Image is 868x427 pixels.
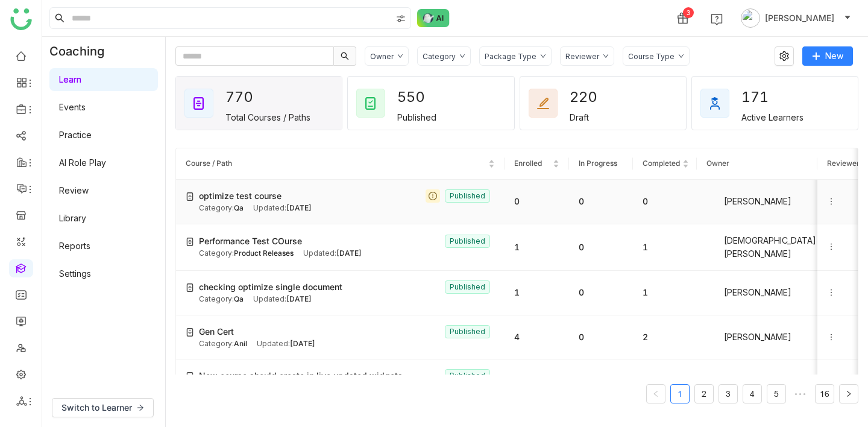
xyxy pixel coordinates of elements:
div: Owner [370,52,394,61]
td: 0 [569,315,633,360]
li: 5 [767,384,786,403]
img: help.svg [711,13,723,25]
div: [DEMOGRAPHIC_DATA][PERSON_NAME] [706,234,808,261]
img: avatar [741,8,760,28]
nz-tag: Published [445,325,490,338]
div: Category: [199,203,244,214]
span: Performance Test COurse [199,235,302,248]
td: 1 [633,271,697,315]
li: 3 [719,384,738,403]
nz-tag: Published [445,280,490,294]
li: 16 [815,384,834,403]
span: [DATE] [336,248,362,258]
span: ••• [791,384,810,403]
div: Updated: [303,248,362,259]
div: [PERSON_NAME] [706,330,808,344]
nz-tag: Published [445,369,490,382]
a: 2 [695,385,713,403]
img: 684a9aedde261c4b36a3ced9 [706,375,721,389]
div: 770 [225,84,269,110]
span: Gen Cert [199,325,234,338]
td: 2 [633,315,697,360]
img: search-type.svg [396,14,406,24]
a: Learn [59,74,81,84]
div: [PERSON_NAME] [706,375,808,389]
div: Course Type [628,52,675,61]
td: 0 [569,180,633,224]
td: 1 [633,224,697,271]
span: Completed [643,159,680,168]
span: [PERSON_NAME] [765,11,834,25]
div: 550 [397,84,441,110]
div: Total Courses / Paths [225,112,310,122]
div: 3 [683,7,694,18]
span: [DATE] [290,339,315,348]
span: New course should create in live updated widgets [199,369,403,382]
span: Anil [234,339,247,348]
td: 0 [633,359,697,404]
button: Previous Page [646,384,665,403]
img: active_learners.svg [708,96,722,110]
img: published_courses.svg [363,96,378,110]
td: 1 [505,224,568,271]
span: Owner [706,159,729,168]
div: Reviewer [565,52,599,61]
a: 16 [816,385,834,403]
div: 171 [741,84,785,110]
a: Events [59,102,86,112]
button: [PERSON_NAME] [738,8,854,28]
span: Product Releases [234,248,294,258]
a: 4 [743,385,761,403]
img: create-new-course.svg [186,328,194,337]
span: [DATE] [286,294,312,303]
span: [DATE] [286,203,312,212]
span: Qa [234,203,244,212]
span: Switch to Learner [61,401,132,414]
td: 0 [505,180,568,224]
div: Updated: [253,203,312,214]
li: Next 5 Pages [791,384,810,403]
img: total_courses.svg [192,96,206,110]
span: Reviewers [827,159,863,168]
li: 4 [743,384,762,403]
span: Qa [234,294,244,303]
img: create-new-course.svg [186,372,194,381]
img: ask-buddy-normal.svg [417,9,450,27]
img: create-new-course.svg [186,192,194,201]
td: 0 [569,224,633,271]
a: 5 [767,385,785,403]
td: 1 [505,271,568,315]
a: Practice [59,130,92,140]
div: Category: [199,338,247,350]
img: create-new-course.svg [186,238,194,246]
img: 684a9b6bde261c4b36a3d2e3 [706,330,721,344]
a: Library [59,213,86,223]
div: Updated: [257,338,315,350]
img: 684a9b22de261c4b36a3d00f [706,194,721,209]
button: Next Page [839,384,858,403]
img: draft_courses.svg [536,96,550,110]
div: Category [423,52,456,61]
div: 220 [570,84,613,110]
nz-tag: Published [445,189,490,203]
nz-tag: Published [445,235,490,248]
li: 2 [694,384,714,403]
span: In Progress [579,159,617,168]
td: 0 [505,359,568,404]
div: Coaching [42,37,122,66]
div: [PERSON_NAME] [706,194,808,209]
a: 1 [671,385,689,403]
td: 0 [633,180,697,224]
div: Category: [199,294,244,305]
img: create-new-course.svg [186,283,194,292]
a: Review [59,185,89,195]
div: Active Learners [741,112,804,122]
td: 0 [569,359,633,404]
img: 684a9aedde261c4b36a3ced9 [706,285,721,300]
span: optimize test course [199,189,281,203]
div: [PERSON_NAME] [706,285,808,300]
button: New [802,46,853,66]
a: 3 [719,385,737,403]
a: Reports [59,241,90,251]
